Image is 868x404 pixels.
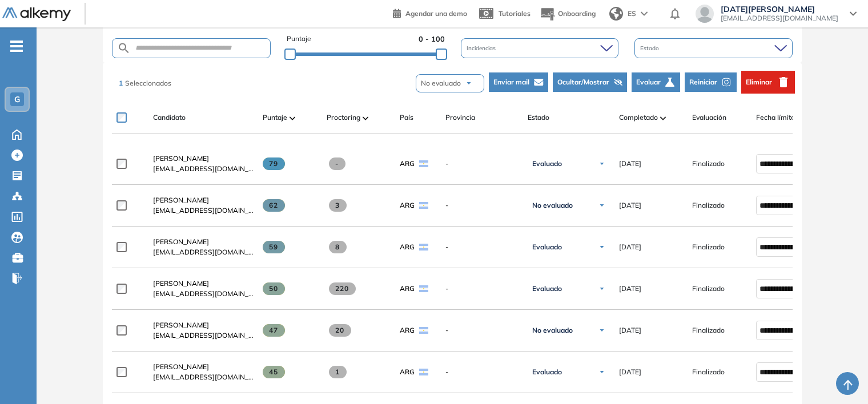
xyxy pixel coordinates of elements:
span: 45 [263,366,285,378]
button: Onboarding [540,2,596,26]
span: Evaluado [532,367,562,377]
img: Ícono de flecha [598,285,605,292]
img: [missing "en.ARROW_ALT" translation] [290,116,295,120]
span: Finalizado [692,367,725,377]
span: Estado [528,112,549,123]
span: [DATE] [619,284,641,294]
span: [DATE] [619,242,641,252]
span: No evaluado [421,78,461,88]
img: SEARCH_ALT [117,41,131,55]
img: ARG [419,369,428,375]
span: Puntaje [287,34,311,45]
span: - [445,159,519,169]
a: [PERSON_NAME] [153,278,254,289]
span: [EMAIL_ADDRESS][DOMAIN_NAME] [153,164,254,174]
span: ARG [400,284,415,294]
span: País [400,112,413,123]
span: ARG [400,159,415,169]
span: [EMAIL_ADDRESS][DOMAIN_NAME] [153,372,254,382]
span: ES [628,9,636,19]
button: Eliminar [741,71,795,94]
img: Ícono de flecha [598,244,605,251]
span: [EMAIL_ADDRESS][DOMAIN_NAME] [153,289,254,299]
span: Finalizado [692,284,725,294]
span: Ocultar/Mostrar [557,77,609,87]
img: Ícono de flecha [598,160,605,167]
span: Incidencias [467,44,498,52]
span: 20 [329,324,351,337]
img: Ícono de flecha [598,202,605,209]
span: [PERSON_NAME] [153,321,209,329]
img: ARG [419,327,428,334]
span: - [445,242,519,252]
img: Logo [2,7,71,22]
span: [PERSON_NAME] [153,279,209,288]
span: No evaluado [532,201,573,210]
span: Puntaje [263,112,287,123]
span: Evaluación [692,112,726,123]
span: [EMAIL_ADDRESS][DOMAIN_NAME] [721,14,838,23]
span: Fecha límite [756,112,795,123]
img: ARG [419,202,428,209]
span: 220 [329,282,356,295]
span: Evaluado [532,159,562,168]
span: Estado [640,44,661,52]
span: Evaluar [636,77,661,87]
i: - [10,45,23,47]
img: arrow [641,11,648,16]
span: 8 [329,241,347,253]
a: [PERSON_NAME] [153,237,254,247]
span: Evaluado [532,284,562,293]
span: 1 [329,366,347,378]
span: Agendar una demo [405,9,467,18]
span: 62 [263,199,285,212]
a: [PERSON_NAME] [153,362,254,372]
span: Reiniciar [689,77,717,87]
span: [EMAIL_ADDRESS][DOMAIN_NAME] [153,205,254,216]
span: Seleccionados [125,79,171,87]
span: Tutoriales [499,9,531,18]
span: Finalizado [692,242,725,252]
span: [DATE] [619,325,641,336]
span: [PERSON_NAME] [153,362,209,371]
span: No evaluado [532,326,573,335]
button: Reiniciar [685,72,737,92]
span: 1 [119,79,123,87]
span: G [14,95,20,104]
img: [missing "en.ARROW_ALT" translation] [363,116,368,120]
span: Onboarding [558,9,596,18]
span: - [445,367,519,377]
span: 59 [263,241,285,253]
span: Provincia [445,112,475,123]
span: Finalizado [692,325,725,336]
a: [PERSON_NAME] [153,153,254,164]
button: Enviar mail [489,72,548,92]
span: ARG [400,200,415,211]
img: ARG [419,160,428,167]
span: [PERSON_NAME] [153,154,209,163]
span: 3 [329,199,347,212]
div: Estado [634,38,793,58]
img: world [609,7,623,21]
img: [missing "en.ARROW_ALT" translation] [660,116,666,120]
span: Proctoring [327,112,360,123]
span: [DATE] [619,367,641,377]
span: Evaluado [532,243,562,252]
img: ARG [419,244,428,251]
a: [PERSON_NAME] [153,195,254,205]
span: - [329,157,345,170]
img: Ícono de flecha [598,369,605,375]
span: Eliminar [746,77,772,87]
span: Enviar mail [493,77,529,87]
img: Ícono de flecha [598,327,605,334]
span: 47 [263,324,285,337]
span: Finalizado [692,200,725,211]
span: 50 [263,282,285,295]
div: Incidencias [461,38,619,58]
span: 0 - 100 [419,34,445,45]
span: [DATE] [619,200,641,211]
span: ARG [400,325,415,336]
span: ARG [400,242,415,252]
button: Evaluar [632,72,680,92]
button: Ocultar/Mostrar [553,72,627,92]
